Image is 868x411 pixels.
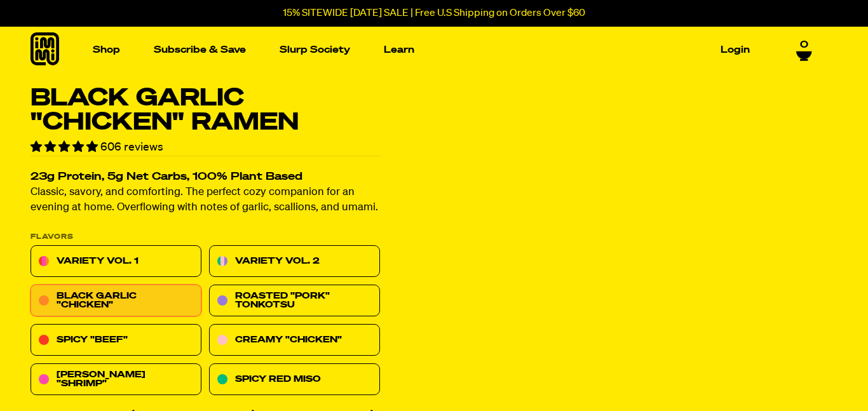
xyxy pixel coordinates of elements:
[31,285,201,317] a: Black Garlic "Chicken"
[209,325,380,356] a: Creamy "Chicken"
[149,40,251,60] a: Subscribe & Save
[31,246,201,278] a: Variety Vol. 1
[275,40,355,60] a: Slurp Society
[715,40,755,60] a: Login
[31,86,380,135] h1: Black Garlic "Chicken" Ramen
[209,364,380,396] a: Spicy Red Miso
[379,40,419,60] a: Learn
[88,40,125,60] a: Shop
[31,172,380,183] h2: 23g Protein, 5g Net Carbs, 100% Plant Based
[31,364,201,396] a: [PERSON_NAME] "Shrimp"
[100,142,163,153] span: 606 reviews
[800,39,808,51] span: 0
[283,8,585,19] p: 15% SITEWIDE [DATE] SALE | Free U.S Shipping on Orders Over $60
[31,234,380,241] p: Flavors
[31,142,100,153] span: 4.76 stars
[31,325,201,356] a: Spicy "Beef"
[209,285,380,317] a: Roasted "Pork" Tonkotsu
[209,246,380,278] a: Variety Vol. 2
[88,27,755,73] nav: Main navigation
[796,39,812,61] a: 0
[31,185,380,216] p: Classic, savory, and comforting. The perfect cozy companion for an evening at home. Overflowing w...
